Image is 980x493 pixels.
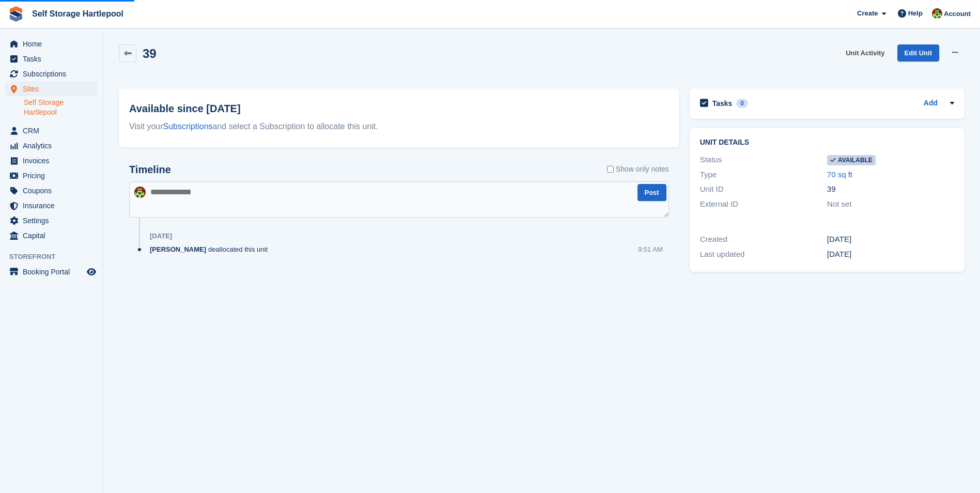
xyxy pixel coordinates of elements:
[700,183,827,195] div: Unit ID
[23,124,85,138] span: CRM
[150,244,273,254] div: deallocated this unit
[23,213,85,228] span: Settings
[24,98,98,117] a: Self Storage Hartlepool
[712,99,733,108] h2: Tasks
[23,198,85,213] span: Insurance
[5,198,98,213] a: menu
[143,47,157,60] h2: 39
[5,52,98,66] a: menu
[857,8,878,19] span: Create
[827,249,954,260] div: [DATE]
[23,82,85,96] span: Sites
[23,265,85,279] span: Booking Portal
[827,234,954,245] div: [DATE]
[637,184,666,201] button: Post
[700,234,827,245] div: Created
[23,67,85,81] span: Subscriptions
[23,52,85,66] span: Tasks
[5,37,98,51] a: menu
[827,155,876,165] span: Available
[827,198,954,210] div: Not set
[842,44,889,61] a: Unit Activity
[5,124,98,138] a: menu
[944,9,971,19] span: Account
[23,138,85,153] span: Analytics
[607,164,614,175] input: Show only notes
[23,183,85,198] span: Coupons
[736,99,748,108] div: 0
[932,8,942,19] img: Woods Removals
[5,82,98,96] a: menu
[700,138,954,147] h2: Unit details
[129,101,669,116] h2: Available since [DATE]
[5,213,98,228] a: menu
[827,183,954,195] div: 39
[5,183,98,198] a: menu
[700,249,827,260] div: Last updated
[9,252,103,262] span: Storefront
[638,244,663,254] div: 9:51 AM
[908,8,923,19] span: Help
[23,228,85,243] span: Capital
[28,5,128,22] a: Self Storage Hartlepool
[827,170,852,179] a: 70 sq ft
[129,120,669,133] div: Visit your and select a Subscription to allocate this unit.
[23,168,85,183] span: Pricing
[8,6,24,22] img: stora-icon-8386f47178a22dfd0bd8f6a31ec36ba5ce8667c1dd55bd0f319d3a0aa187defe.svg
[700,154,827,166] div: Status
[607,164,669,175] label: Show only notes
[5,153,98,168] a: menu
[700,198,827,210] div: External ID
[700,169,827,181] div: Type
[5,228,98,243] a: menu
[5,138,98,153] a: menu
[129,164,171,176] h2: Timeline
[150,232,172,240] div: [DATE]
[5,265,98,279] a: menu
[85,266,98,278] a: Preview store
[23,37,85,51] span: Home
[897,44,939,61] a: Edit Unit
[23,153,85,168] span: Invoices
[5,168,98,183] a: menu
[5,67,98,81] a: menu
[163,122,213,131] a: Subscriptions
[134,187,146,198] img: Woods Removals
[150,244,206,254] span: [PERSON_NAME]
[924,98,938,110] a: Add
